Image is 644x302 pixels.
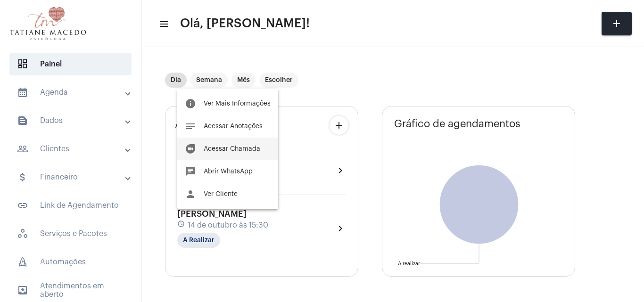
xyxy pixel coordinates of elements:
[204,168,253,175] span: Abrir WhatsApp
[185,188,196,200] mat-icon: person
[185,143,196,155] mat-icon: duo
[204,146,260,152] span: Acessar Chamada
[185,98,196,109] mat-icon: info
[204,191,238,197] span: Ver Cliente
[204,123,263,130] span: Acessar Anotações
[204,100,271,107] span: Ver Mais Informações
[185,166,196,177] mat-icon: chat
[185,121,196,132] mat-icon: notes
